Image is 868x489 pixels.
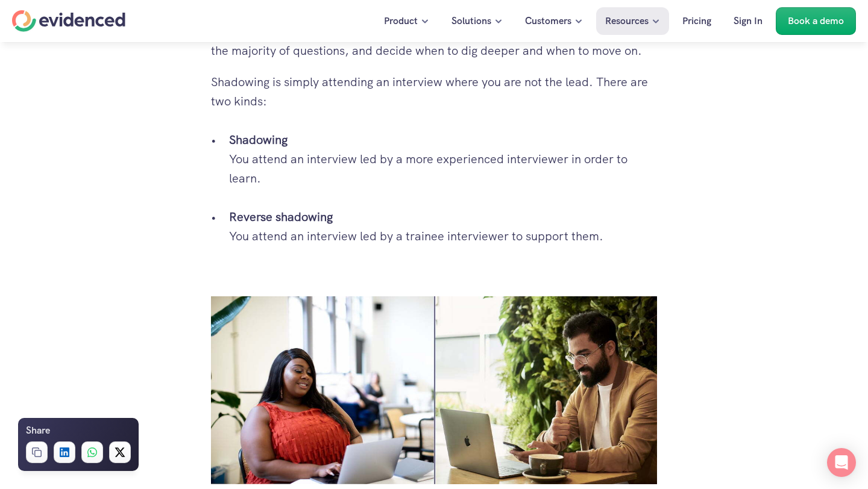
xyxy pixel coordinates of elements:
strong: Shadowing [229,132,288,148]
p: Sign In [734,13,763,29]
p: ‍ [211,258,657,277]
strong: Reverse shadowing [229,209,333,225]
p: Pricing [682,13,711,29]
p: Customers [525,13,571,29]
a: Sign In [725,7,772,35]
p: You attend an interview led by a more experienced interviewer in order to learn. [229,130,657,188]
p: Shadowing is simply attending an interview where you are not the lead. There are two kinds: [211,72,657,111]
div: Open Intercom Messenger [827,448,856,477]
p: Solutions [451,13,491,29]
a: Home [12,10,125,32]
p: Product [384,13,418,29]
img: "" [211,296,657,484]
h6: Share [26,423,50,438]
p: Resources [605,13,649,29]
p: Book a demo [788,13,844,29]
a: Pricing [673,7,720,35]
p: You attend an interview led by a trainee interviewer to support them. [229,207,657,246]
a: Book a demo [776,7,856,35]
